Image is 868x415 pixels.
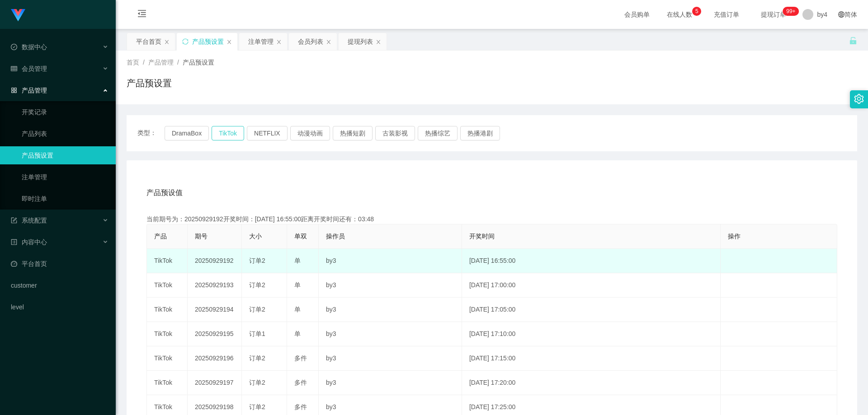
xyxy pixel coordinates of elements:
span: / [177,59,179,66]
span: 单 [294,281,301,289]
span: 期号 [195,233,208,240]
button: 热播港剧 [460,126,500,140]
i: 图标: menu-fold [127,0,157,29]
span: 开奖时间 [469,233,495,240]
td: 20250929197 [188,371,242,395]
i: 图标: check-circle-o [11,44,17,50]
i: 图标: sync [182,38,189,45]
td: TikTok [147,298,188,322]
td: by3 [319,346,462,371]
span: 订单2 [249,354,265,362]
a: customer [11,276,108,294]
span: 操作员 [326,233,345,240]
button: TikTok [212,126,244,140]
td: 20250929196 [188,346,242,371]
span: 操作 [728,233,741,240]
i: 图标: global [838,11,844,18]
button: 热播短剧 [333,126,373,140]
td: [DATE] 17:20:00 [462,371,721,395]
span: 订单2 [249,257,265,264]
td: 20250929192 [188,249,242,273]
span: 产品管理 [11,87,47,94]
a: 产品列表 [22,125,108,143]
h1: 产品预设置 [127,76,172,90]
sup: 334 [783,7,799,16]
span: 数据中心 [11,43,47,51]
button: NETFLIX [247,126,288,140]
button: 动漫动画 [290,126,330,140]
td: TikTok [147,371,188,395]
img: logo.9652507e.png [11,9,25,22]
span: 单 [294,330,301,337]
td: 20250929194 [188,298,242,322]
span: 产品 [154,233,167,240]
div: 注单管理 [248,33,274,50]
span: 充值订单 [709,11,744,18]
td: by3 [319,298,462,322]
span: 提现订单 [756,11,791,18]
span: 产品预设置 [183,59,214,66]
span: 单 [294,257,301,264]
td: [DATE] 17:15:00 [462,346,721,371]
td: by3 [319,371,462,395]
button: 热播综艺 [418,126,458,140]
i: 图标: close [276,39,282,45]
div: 提现列表 [348,33,373,50]
span: 单 [294,306,301,313]
span: 多件 [294,403,307,410]
button: DramaBox [165,126,209,140]
td: [DATE] 17:05:00 [462,298,721,322]
i: 图标: close [326,39,331,45]
span: 系统配置 [11,217,47,224]
i: 图标: close [376,39,381,45]
span: 会员管理 [11,65,47,72]
i: 图标: unlock [849,37,857,45]
span: 多件 [294,379,307,386]
td: [DATE] 17:00:00 [462,273,721,298]
i: 图标: form [11,217,17,224]
a: level [11,298,108,316]
a: 注单管理 [22,168,108,186]
i: 图标: setting [854,94,864,104]
a: 即时注单 [22,190,108,208]
a: 产品预设置 [22,146,108,164]
span: 首页 [127,59,139,66]
span: 内容中心 [11,238,47,246]
p: 5 [695,7,698,16]
td: by3 [319,322,462,346]
span: 产品预设值 [146,187,183,198]
span: 订单1 [249,330,265,337]
span: 在线人数 [662,11,697,18]
span: 大小 [249,233,262,240]
sup: 5 [692,7,701,16]
td: [DATE] 17:10:00 [462,322,721,346]
td: 20250929195 [188,322,242,346]
i: 图标: close [226,39,232,45]
span: 类型： [137,126,165,140]
td: TikTok [147,273,188,298]
td: TikTok [147,249,188,273]
span: 多件 [294,354,307,362]
i: 图标: close [164,39,170,45]
td: TikTok [147,322,188,346]
td: 20250929193 [188,273,242,298]
i: 图标: appstore-o [11,87,17,93]
div: 当前期号为：20250929192开奖时间：[DATE] 16:55:00距离开奖时间还有：03:48 [146,214,837,224]
span: 单双 [294,233,307,240]
div: 会员列表 [298,33,323,50]
td: [DATE] 16:55:00 [462,249,721,273]
td: TikTok [147,346,188,371]
i: 图标: profile [11,239,17,245]
a: 图标: dashboard平台首页 [11,255,108,273]
td: by3 [319,249,462,273]
span: / [143,59,145,66]
span: 订单2 [249,306,265,313]
div: 产品预设置 [192,33,224,50]
td: by3 [319,273,462,298]
span: 订单2 [249,281,265,289]
span: 订单2 [249,379,265,386]
div: 平台首页 [136,33,161,50]
i: 图标: table [11,65,17,72]
span: 产品管理 [148,59,174,66]
a: 开奖记录 [22,103,108,121]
